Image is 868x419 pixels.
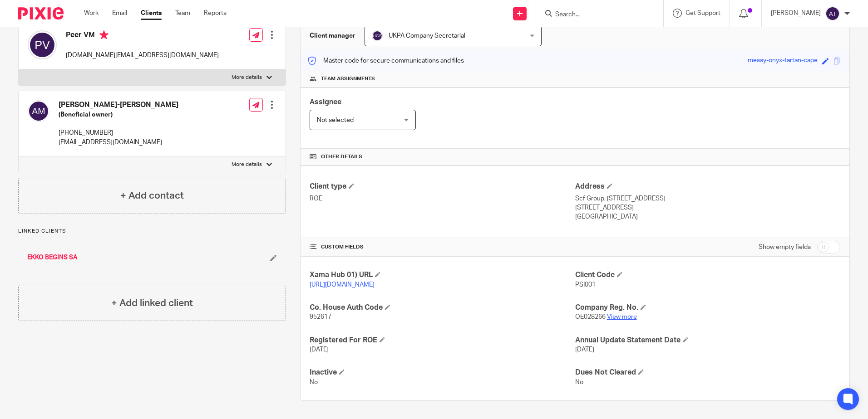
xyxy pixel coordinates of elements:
p: More details [232,161,262,168]
h4: Xama Hub 01) URL [310,270,575,280]
p: [GEOGRAPHIC_DATA] [575,212,840,221]
span: Team assignments [321,75,375,83]
span: No [575,379,583,385]
span: No [310,379,318,385]
img: svg%3E [372,30,383,41]
img: Pixie [18,7,64,19]
h4: Inactive [310,368,575,377]
a: Team [175,9,190,18]
span: [DATE] [310,346,329,353]
h4: + Add linked client [111,296,193,310]
p: [PERSON_NAME] [771,9,821,18]
a: View more [607,314,637,320]
a: EKKO BEGINS SA [27,253,78,262]
a: Email [112,9,127,18]
img: svg%3E [28,100,49,122]
span: 952617 [310,314,331,320]
span: Other details [321,153,362,161]
p: Scf Group, [STREET_ADDRESS] [575,194,840,203]
h4: Registered For ROE [310,336,575,345]
input: Search [554,11,636,19]
p: [STREET_ADDRESS] [575,203,840,212]
h4: + Add contact [120,189,184,203]
img: svg%3E [825,6,840,21]
h4: Client type [310,182,575,191]
span: UKPA Company Secretarial [389,33,465,39]
h3: Client manager [310,31,355,40]
span: Assignee [310,98,341,106]
div: messy-onyx-tartan-cape [748,56,818,66]
span: Get Support [686,10,720,16]
h4: Dues Not Cleared [575,368,840,377]
label: Show empty fields [759,243,811,252]
p: Linked clients [18,228,286,235]
h4: Co. House Auth Code [310,303,575,312]
a: [URL][DOMAIN_NAME] [310,282,375,288]
p: Master code for secure communications and files [307,56,464,65]
span: PSI001 [575,282,596,288]
p: [PHONE_NUMBER] [59,128,178,137]
h4: Company Reg. No. [575,303,840,312]
a: Clients [141,9,162,18]
i: Primary [99,30,108,39]
p: [EMAIL_ADDRESS][DOMAIN_NAME] [59,138,178,147]
h4: CUSTOM FIELDS [310,244,575,251]
span: OE028266 [575,314,606,320]
p: [DOMAIN_NAME][EMAIL_ADDRESS][DOMAIN_NAME] [66,51,219,60]
h4: [PERSON_NAME]-[PERSON_NAME] [59,100,178,110]
p: More details [232,74,262,81]
p: ROE [310,194,575,203]
h4: Annual Update Statement Date [575,336,840,345]
a: Work [84,9,99,18]
h5: (Beneficial owner) [59,110,178,119]
a: Reports [204,9,227,18]
img: svg%3E [28,30,57,59]
h4: Client Code [575,270,840,280]
span: Not selected [317,117,354,123]
h4: Peer VM [66,30,219,42]
h4: Address [575,182,840,191]
span: [DATE] [575,346,594,353]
